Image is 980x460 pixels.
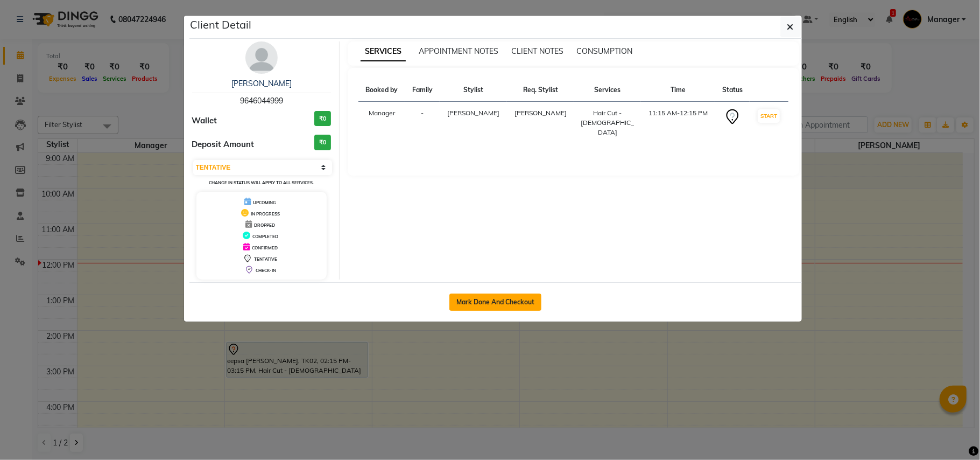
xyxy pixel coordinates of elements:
span: [PERSON_NAME] [514,109,567,117]
h3: ₹0 [314,111,331,127]
th: Time [641,79,715,102]
button: Mark Done And Checkout [449,294,541,311]
span: Wallet [192,115,217,127]
span: CONFIRMED [252,245,278,250]
th: Services [574,79,641,102]
button: START [758,109,780,123]
div: Hair Cut - [DEMOGRAPHIC_DATA] [581,108,634,137]
th: Booked by [358,79,405,102]
span: Deposit Amount [192,138,255,151]
th: Status [715,79,750,102]
th: Req. Stylist [507,79,574,102]
span: DROPPED [254,222,275,228]
h5: Client Detail [191,17,252,33]
span: [PERSON_NAME] [447,109,499,117]
td: Manager [358,102,405,144]
span: CLIENT NOTES [511,46,563,56]
td: - [405,102,440,144]
th: Stylist [440,79,507,102]
span: TENTATIVE [254,256,277,262]
span: APPOINTMENT NOTES [419,46,498,56]
span: CONSUMPTION [576,46,632,56]
span: SERVICES [361,42,406,61]
h3: ₹0 [314,135,331,150]
span: CHECK-IN [256,268,276,273]
img: avatar [245,41,278,74]
th: Family [405,79,440,102]
small: Change in status will apply to all services. [209,180,314,185]
span: 9646044999 [240,96,283,106]
span: IN PROGRESS [251,211,280,217]
span: UPCOMING [253,200,276,205]
span: COMPLETED [252,234,278,239]
td: 11:15 AM-12:15 PM [641,102,715,144]
a: [PERSON_NAME] [231,79,292,88]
